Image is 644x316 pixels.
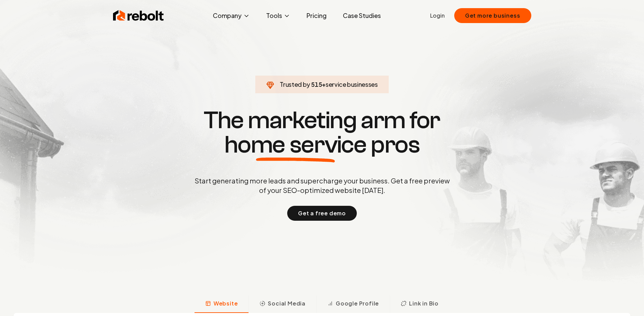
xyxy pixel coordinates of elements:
span: 515 [311,80,322,89]
span: service businesses [326,80,378,88]
img: Rebolt Logo [113,9,164,22]
span: Social Media [268,299,306,308]
button: Tools [261,9,296,22]
button: Link in Bio [390,295,449,313]
button: Google Profile [316,295,390,313]
button: Get more business [454,8,531,23]
button: Social Media [249,295,316,313]
a: Pricing [301,9,332,22]
a: Login [430,12,445,20]
span: home service [224,133,367,157]
button: Get a free demo [287,206,357,221]
span: Link in Bio [409,299,439,308]
p: Start generating more leads and supercharge your business. Get a free preview of your SEO-optimiz... [193,176,451,195]
button: Website [195,295,249,313]
span: Trusted by [280,80,310,88]
span: Website [214,299,238,308]
h1: The marketing arm for pros [159,108,485,157]
button: Company [207,9,255,22]
span: + [322,80,326,88]
span: Google Profile [336,299,379,308]
a: Case Studies [337,9,386,22]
